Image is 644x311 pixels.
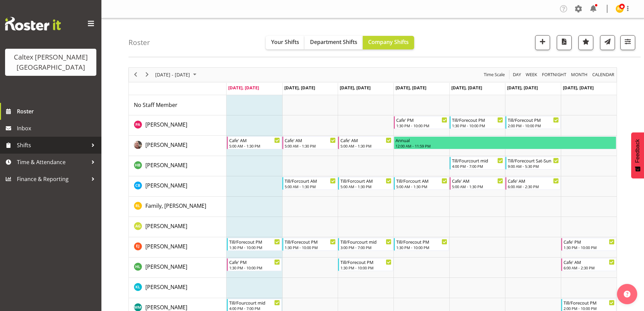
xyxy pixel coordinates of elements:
td: No Staff Member resource [129,95,226,115]
div: Till/Forcourt AM [340,177,391,184]
div: Till/Forecout PM [396,238,447,245]
span: [DATE], [DATE] [340,85,371,91]
span: Week [525,70,538,79]
a: [PERSON_NAME] [145,161,187,169]
div: Till/Forecout PM [508,116,559,123]
div: Broome, Heath"s event - Till/Forecourt Sat-Sun Begin From Saturday, October 11, 2025 at 9:00:00 A... [505,157,560,170]
div: 3:00 PM - 7:00 PM [340,245,391,250]
div: Johns, Erin"s event - Till/Forecout PM Begin From Monday, October 6, 2025 at 1:30:00 PM GMT+13:00... [227,238,282,251]
div: Johns, Erin"s event - Till/Forecout PM Begin From Tuesday, October 7, 2025 at 1:30:00 PM GMT+13:0... [282,238,337,251]
td: Broome, Heath resource [129,156,226,176]
td: Family, Lewis resource [129,197,226,217]
div: 5:00 AM - 1:30 PM [285,143,336,149]
button: Month [591,70,616,79]
span: [PERSON_NAME] [145,161,187,169]
div: Lewis, Hayden"s event - Cafe' PM Begin From Monday, October 6, 2025 at 1:30:00 PM GMT+13:00 Ends ... [227,258,282,271]
span: [PERSON_NAME] [145,263,187,270]
a: [PERSON_NAME] [145,222,187,230]
span: Finance & Reporting [17,174,88,184]
td: Johns, Erin resource [129,237,226,258]
div: 1:30 PM - 10:00 PM [396,245,447,250]
span: calendar [592,70,615,79]
img: Rosterit website logo [5,17,61,30]
div: Cafe' PM [564,238,615,245]
div: Cafe' AM [229,137,280,143]
span: [PERSON_NAME] [145,182,187,189]
div: Lewis, Hayden"s event - Cafe' AM Begin From Sunday, October 12, 2025 at 6:00:00 AM GMT+13:00 Ends... [561,258,616,271]
img: reece-lewis10949.jpg [616,5,624,13]
div: Till/Forecout PM [229,238,280,245]
div: Bullock, Christopher"s event - Cafe' AM Begin From Friday, October 10, 2025 at 5:00:00 AM GMT+13:... [450,177,505,190]
td: Atherton, Peter resource [129,115,226,136]
a: [PERSON_NAME] [145,242,187,250]
img: help-xxl-2.png [624,291,630,297]
a: [PERSON_NAME] [145,120,187,129]
div: October 06 - 12, 2025 [153,68,200,82]
button: Time Scale [483,70,506,79]
div: Till/Forecourt Sat-Sun [508,157,559,164]
button: Filter Shifts [620,35,635,50]
button: Feedback - Show survey [631,132,644,178]
div: 12:00 AM - 11:59 PM [396,143,615,149]
div: 5:00 AM - 1:30 PM [229,143,280,149]
div: Till/Forcourt AM [285,177,336,184]
span: Roster [17,106,98,116]
div: Braxton, Jeanette"s event - Cafe' AM Begin From Wednesday, October 8, 2025 at 5:00:00 AM GMT+13:0... [338,136,393,149]
div: Atherton, Peter"s event - Till/Forecout PM Begin From Friday, October 10, 2025 at 1:30:00 PM GMT+... [450,116,505,129]
div: Till/Forecout PM [340,259,391,265]
button: Send a list of all shifts for the selected filtered period to all rostered employees. [600,35,615,50]
span: [DATE] - [DATE] [154,70,191,79]
h4: Roster [128,39,150,46]
div: Johns, Erin"s event - Till/Fourcourt mid Begin From Wednesday, October 8, 2025 at 3:00:00 PM GMT+... [338,238,393,251]
span: Inbox [17,123,98,133]
div: Till/Forecout PM [564,299,615,306]
div: Till/Forecout PM [452,116,503,123]
button: Fortnight [541,70,568,79]
a: [PERSON_NAME] [145,283,187,291]
span: Feedback [635,139,641,163]
div: 4:00 PM - 7:00 PM [229,306,280,311]
div: Cafe' AM [452,177,503,184]
div: 5:00 AM - 1:30 PM [396,184,447,189]
div: Johns, Erin"s event - Till/Forecout PM Begin From Thursday, October 9, 2025 at 1:30:00 PM GMT+13:... [394,238,449,251]
div: 5:00 AM - 1:30 PM [340,184,391,189]
span: [PERSON_NAME] [145,283,187,291]
button: Add a new shift [535,35,550,50]
span: Your Shifts [271,38,299,46]
a: Family, [PERSON_NAME] [145,202,206,210]
button: Company Shifts [363,36,414,49]
td: Braxton, Jeanette resource [129,136,226,156]
span: [DATE], [DATE] [507,85,538,91]
div: Annual [396,137,615,143]
div: Braxton, Jeanette"s event - Cafe' AM Begin From Monday, October 6, 2025 at 5:00:00 AM GMT+13:00 E... [227,136,282,149]
button: Timeline Month [570,70,589,79]
td: Bullock, Christopher resource [129,176,226,197]
div: Cafe' AM [340,137,391,143]
span: [DATE], [DATE] [284,85,315,91]
span: Department Shifts [310,38,357,46]
div: 1:30 PM - 10:00 PM [452,123,503,128]
span: Time & Attendance [17,157,88,167]
div: 5:00 AM - 1:30 PM [452,184,503,189]
div: Braxton, Jeanette"s event - Annual Begin From Thursday, October 9, 2025 at 12:00:00 AM GMT+13:00 ... [394,136,616,149]
div: Bullock, Christopher"s event - Cafe' AM Begin From Saturday, October 11, 2025 at 6:00:00 AM GMT+1... [505,177,560,190]
div: 2:00 PM - 10:00 PM [564,306,615,311]
button: Timeline Day [512,70,522,79]
a: [PERSON_NAME] [145,181,187,190]
button: Next [143,70,152,79]
span: Company Shifts [368,38,409,46]
div: Braxton, Jeanette"s event - Cafe' AM Begin From Tuesday, October 7, 2025 at 5:00:00 AM GMT+13:00 ... [282,136,337,149]
a: [PERSON_NAME] [145,141,187,149]
span: Time Scale [483,70,505,79]
div: Till/Forecout PM [285,238,336,245]
button: Department Shifts [305,36,363,49]
div: Till/Forcourt AM [396,177,447,184]
a: No Staff Member [134,101,177,109]
div: next period [141,68,153,82]
button: Download a PDF of the roster according to the set date range. [557,35,572,50]
td: Lewis, Katie resource [129,278,226,298]
td: Grant, Adam resource [129,217,226,237]
span: Day [512,70,522,79]
div: Cafe' PM [229,259,280,265]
